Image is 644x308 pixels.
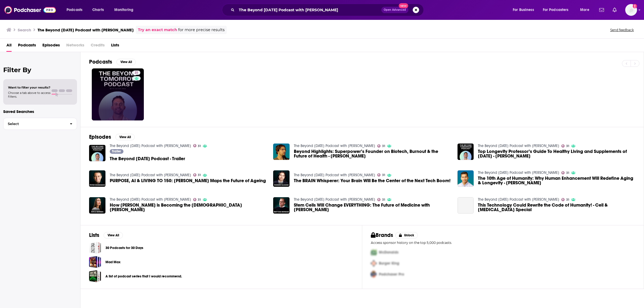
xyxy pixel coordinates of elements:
[193,173,201,177] a: 31
[92,68,144,120] a: 31
[294,203,451,212] span: Stem Cells Will Change EVERYTHING: The Future of Medicine with [PERSON_NAME]
[3,122,65,126] span: Select
[458,144,474,160] img: Top Longevity Professor’s Guide To Healthy Living and Supplements of Tomorrow - Brian Kennedy
[294,203,451,212] a: Stem Cells Will Change EVERYTHING: The Future of Medicine with Mattias Bernow
[566,145,569,147] span: 31
[377,173,385,177] a: 31
[89,58,136,65] a: PodcastsView All
[478,170,559,175] a: The Beyond Tomorrow Podcast with Julian Issa
[377,198,385,201] a: 31
[110,203,267,212] span: How [PERSON_NAME] is Becoming the [DEMOGRAPHIC_DATA] [PERSON_NAME]
[633,4,637,8] svg: Add a profile image
[273,170,290,187] img: The BRAIN Whisperer: Your Brain Will Be the Center of the Next Tech Boom!
[198,199,201,201] span: 31
[42,41,60,52] span: Episodes
[273,197,290,214] img: Stem Cells Will Change EVERYTHING: The Future of Medicine with Mattias Bernow
[3,118,77,130] button: Select
[566,199,569,201] span: 31
[384,9,406,11] span: Open Advanced
[379,250,398,255] span: McDonalds
[478,176,635,185] a: The 10th Age of Humanity: Why Human Enhancement Will Redefine Aging & Longevity - Aron D'Souza
[382,145,385,147] span: 31
[89,242,101,254] a: 30 Podcasts for 30 Days
[105,273,182,279] a: A list of podcast series that I would recommend.
[110,156,185,161] a: The Beyond Tomorrow Podcast - Trailer
[89,197,105,214] img: How Kayla Barnes is Becoming the Female Bryan Johnson
[371,241,635,245] p: Access sponsor history on the top 5,000 podcasts.
[193,144,201,147] a: 31
[110,156,185,161] span: The Beyond [DATE] Podcast - Trailer
[597,5,606,14] a: Show notifications dropdown
[478,149,635,158] a: Top Longevity Professor’s Guide To Healthy Living and Supplements of Tomorrow - Brian Kennedy
[382,199,385,201] span: 31
[110,178,266,183] span: PURPOSE, AI & LIVING TO 150: [PERSON_NAME] Maps the Future of Ageing
[294,178,451,183] a: The BRAIN Whisperer: Your Brain Will Be the Center of the Next Tech Boom!
[198,174,201,176] span: 31
[478,203,635,212] span: This Technology Could Rewrite the Code of Humanity! - Cell & [MEDICAL_DATA] Special
[178,27,225,33] span: for more precise results
[566,172,569,174] span: 31
[92,6,104,14] span: Charts
[625,4,637,16] img: User Profile
[112,150,121,153] span: Trailer
[8,91,50,98] span: Choose a tab above to access filters.
[110,173,191,177] a: The Beyond Tomorrow Podcast with Julian Issa
[115,134,135,140] button: View All
[478,197,559,202] a: The Beyond Tomorrow Podcast with Julian Issa
[227,4,429,16] div: Search podcasts, credits, & more...
[135,70,138,76] span: 31
[294,144,375,148] a: The Beyond Tomorrow Podcast with Julian Issa
[382,174,385,176] span: 31
[625,4,637,16] button: Show profile menu
[66,41,84,52] span: Networks
[399,3,408,8] span: New
[63,6,89,14] button: open menu
[89,170,105,187] img: PURPOSE, AI & LIVING TO 150: Peter Diamandis Maps the Future of Ageing
[8,86,50,89] span: Want to filter your results?
[6,41,12,52] a: All
[105,245,143,251] a: 30 Podcasts for 30 Days
[371,232,393,239] h2: Brands
[114,6,133,14] span: Monitoring
[237,6,381,14] input: Search podcasts, credits, & more...
[110,144,191,148] a: The Beyond Tomorrow Podcast with Julian Issa
[513,6,534,14] span: For Business
[3,109,77,114] p: Saved Searches
[561,144,569,148] a: 31
[105,259,120,265] a: Mad Max
[116,59,136,65] button: View All
[91,41,105,52] span: Credits
[381,7,408,13] button: Open AdvancedNew
[377,144,385,148] a: 31
[478,144,559,148] a: The Beyond Tomorrow Podcast with Julian Issa
[379,261,399,266] span: Burger King
[89,134,111,140] h2: Episodes
[625,4,637,16] span: Logged in as nicole.koremenos
[478,149,635,158] span: Top Longevity Professor’s Guide To Healthy Living and Supplements of [DATE] - [PERSON_NAME]
[111,6,140,14] button: open menu
[89,270,101,282] a: A list of podcast series that I would recommend.
[89,232,123,239] a: ListsView All
[294,197,375,202] a: The Beyond Tomorrow Podcast with Julian Issa
[379,272,404,277] span: Podchaser Pro
[67,6,82,14] span: Podcasts
[478,203,635,212] a: This Technology Could Rewrite the Code of Humanity! - Cell & Gene Therapy Special
[458,197,474,214] a: This Technology Could Rewrite the Code of Humanity! - Cell & Gene Therapy Special
[4,5,56,15] a: Podchaser - Follow, Share and Rate Podcasts
[89,256,101,268] a: Mad Max
[458,170,474,187] a: The 10th Age of Humanity: Why Human Enhancement Will Redefine Aging & Longevity - Aron D'Souza
[138,27,177,33] a: Try an exact match
[89,134,135,140] a: EpisodesView All
[111,41,119,52] span: Lists
[395,232,418,239] button: Unlock
[576,6,596,14] button: open menu
[539,6,576,14] button: open menu
[89,145,105,161] img: The Beyond Tomorrow Podcast - Trailer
